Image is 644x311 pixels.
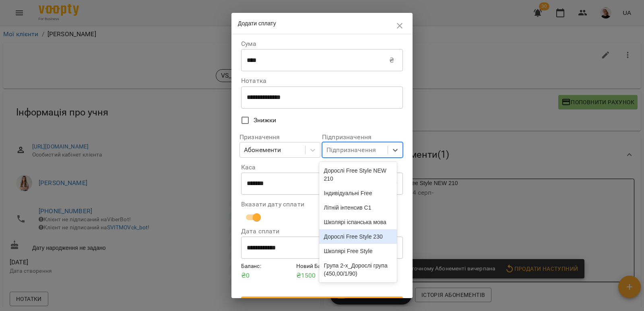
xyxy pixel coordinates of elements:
div: Група 2-х_Дорослі група (450,00/1/90) [319,258,397,281]
div: Школярі Free Style [319,244,397,258]
p: ₴ 1500 [296,271,348,280]
div: Дорослі Free Style 230 [319,229,397,244]
div: Абонементи [244,145,281,155]
h6: Баланс : [241,262,293,271]
label: Дата сплати [241,228,403,235]
div: Індивідуальні Free [319,186,397,200]
button: Підтвердити [241,297,403,311]
span: Додати сплату [238,20,276,27]
div: Школярі іспанська мова [319,215,397,229]
label: Призначення [239,134,320,140]
p: ₴ 0 [241,271,293,280]
label: Нотатка [241,78,403,84]
div: Літній інтенсив С1 [319,200,397,215]
label: Каса [241,164,403,171]
label: Підпризначення [322,134,403,140]
p: ₴ [389,56,394,65]
span: Знижки [254,115,277,125]
div: Підпризначення [326,145,376,155]
label: Вказати дату сплати [241,201,403,208]
h6: Новий Баланс : [296,262,348,271]
label: Сума [241,41,403,47]
div: Дорослі Free Style NEW 210 [319,163,397,186]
